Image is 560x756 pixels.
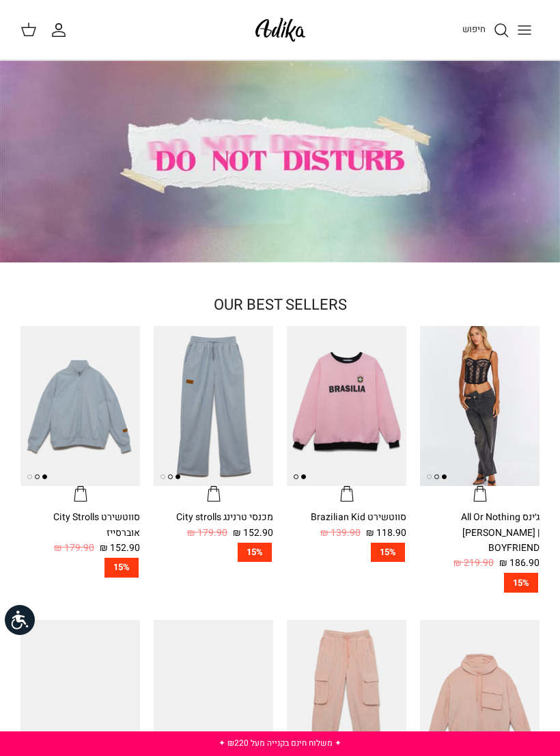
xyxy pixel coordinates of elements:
a: חיפוש [462,22,509,38]
span: חיפוש [462,23,486,36]
a: סווטשירט City Strolls אוברסייז 152.90 ₪ 179.90 ₪ [20,510,140,556]
span: 219.90 ₪ [453,556,494,571]
span: 179.90 ₪ [187,526,227,541]
div: סווטשירט City Strolls אוברסייז [20,510,140,541]
span: 15% [104,558,139,578]
a: סווטשירט City Strolls אוברסייז [20,326,140,503]
div: ג׳ינס All Or Nothing [PERSON_NAME] | BOYFRIEND [420,510,540,556]
span: 15% [238,543,272,563]
span: 152.90 ₪ [100,541,140,556]
div: סווטשירט Brazilian Kid [287,510,406,525]
span: 15% [504,573,538,593]
a: ג׳ינס All Or Nothing [PERSON_NAME] | BOYFRIEND 186.90 ₪ 219.90 ₪ [420,510,540,571]
a: ג׳ינס All Or Nothing קריס-קרוס | BOYFRIEND [420,326,540,503]
a: 15% [20,558,140,578]
span: 179.90 ₪ [54,541,94,556]
a: 15% [154,543,273,563]
a: סווטשירט Brazilian Kid 118.90 ₪ 139.90 ₪ [287,510,406,541]
span: 139.90 ₪ [320,526,361,541]
span: 15% [371,543,405,563]
span: 118.90 ₪ [366,526,406,541]
span: 186.90 ₪ [499,556,540,571]
a: מכנסי טרנינג City strolls [154,326,273,503]
div: מכנסי טרנינג City strolls [154,510,273,525]
a: מכנסי טרנינג City strolls 152.90 ₪ 179.90 ₪ [154,510,273,541]
span: 152.90 ₪ [233,526,273,541]
a: 15% [420,573,540,593]
a: החשבון שלי [51,22,72,38]
a: ✦ משלוח חינם בקנייה מעל ₪220 ✦ [219,737,341,749]
img: Adika IL [251,14,309,46]
a: סווטשירט Brazilian Kid [287,326,406,503]
a: OUR BEST SELLERS [214,294,347,316]
button: Toggle menu [509,15,540,45]
a: 15% [287,543,406,563]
